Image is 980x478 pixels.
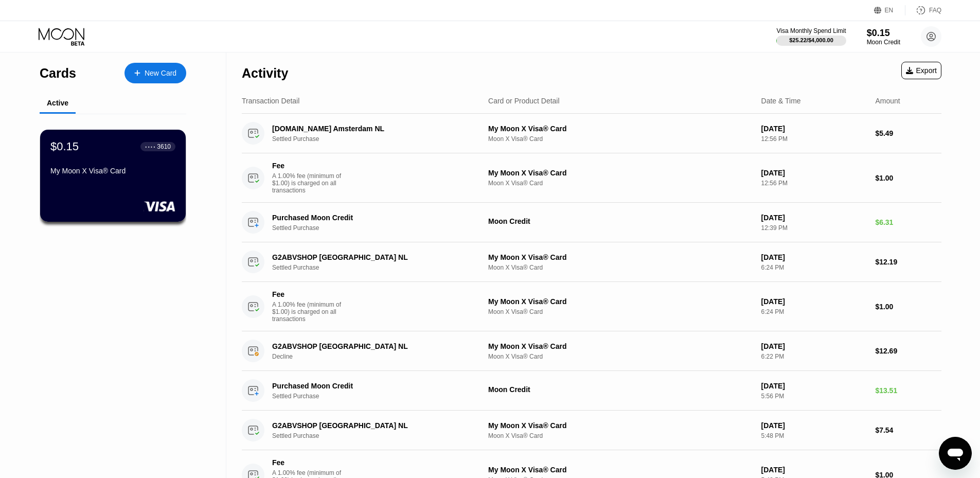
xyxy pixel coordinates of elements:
div: Activity [242,66,288,81]
div: G2ABVSHOP [GEOGRAPHIC_DATA] NL [272,253,472,261]
div: My Moon X Visa® Card [488,421,753,430]
div: Export [906,66,937,75]
div: FAQ [905,5,941,15]
div: My Moon X Visa® Card [488,342,753,350]
div: [DATE] [761,382,867,390]
div: G2ABVSHOP [GEOGRAPHIC_DATA] NLSettled PurchaseMy Moon X Visa® CardMoon X Visa® Card[DATE]6:24 PM$... [242,242,941,282]
div: Fee [272,162,344,170]
div: My Moon X Visa® Card [488,253,753,261]
div: Moon X Visa® Card [488,264,753,271]
div: ● ● ● ● [145,145,155,148]
div: $12.19 [875,258,941,266]
div: [DOMAIN_NAME] Amsterdam NLSettled PurchaseMy Moon X Visa® CardMoon X Visa® Card[DATE]12:56 PM$5.49 [242,114,941,153]
div: Moon X Visa® Card [488,308,753,315]
div: My Moon X Visa® Card [50,167,175,175]
div: Moon Credit [488,217,753,225]
div: G2ABVSHOP [GEOGRAPHIC_DATA] NLSettled PurchaseMy Moon X Visa® CardMoon X Visa® Card[DATE]5:48 PM$... [242,411,941,450]
div: EN [885,7,894,14]
div: [DATE] [761,466,867,474]
div: FeeA 1.00% fee (minimum of $1.00) is charged on all transactionsMy Moon X Visa® CardMoon X Visa® ... [242,153,941,203]
div: Settled Purchase [272,432,487,439]
div: 12:39 PM [761,224,867,232]
div: My Moon X Visa® Card [488,297,753,306]
div: Transaction Detail [242,97,299,105]
div: Moon Credit [867,39,900,46]
div: $0.15 [867,28,900,39]
div: Moon Credit [488,385,753,394]
div: 5:56 PM [761,393,867,400]
iframe: Button to launch messaging window [939,437,972,470]
div: 12:56 PM [761,180,867,187]
div: [DATE] [761,342,867,350]
div: $1.00 [875,174,941,182]
div: Export [901,62,941,79]
div: [DATE] [761,421,867,430]
div: 6:24 PM [761,264,867,271]
div: Moon X Visa® Card [488,432,753,439]
div: [DOMAIN_NAME] Amsterdam NL [272,125,472,133]
div: $0.15● ● ● ●3610My Moon X Visa® Card [40,130,186,222]
div: New Card [124,63,186,83]
div: G2ABVSHOP [GEOGRAPHIC_DATA] NL [272,342,472,350]
div: Moon X Visa® Card [488,180,753,187]
div: 6:24 PM [761,308,867,315]
div: Cards [40,66,76,81]
div: $1.00 [875,303,941,311]
div: EN [874,5,905,15]
div: My Moon X Visa® Card [488,466,753,474]
div: Settled Purchase [272,135,487,143]
div: Moon X Visa® Card [488,353,753,360]
div: [DATE] [761,125,867,133]
div: $7.54 [875,426,941,434]
div: A 1.00% fee (minimum of $1.00) is charged on all transactions [272,172,349,194]
div: Fee [272,290,344,298]
div: $6.31 [875,218,941,226]
div: $13.51 [875,386,941,395]
div: Settled Purchase [272,224,487,232]
div: New Card [145,69,176,78]
div: Purchased Moon Credit [272,382,472,390]
div: $12.69 [875,347,941,355]
div: Moon X Visa® Card [488,135,753,143]
div: G2ABVSHOP [GEOGRAPHIC_DATA] NL [272,421,472,430]
div: My Moon X Visa® Card [488,125,753,133]
div: Purchased Moon CreditSettled PurchaseMoon Credit[DATE]12:39 PM$6.31 [242,203,941,242]
div: 6:22 PM [761,353,867,360]
div: 12:56 PM [761,135,867,143]
div: Amount [875,97,900,105]
div: Date & Time [761,97,801,105]
div: Settled Purchase [272,393,487,400]
div: [DATE] [761,297,867,306]
div: Purchased Moon CreditSettled PurchaseMoon Credit[DATE]5:56 PM$13.51 [242,371,941,411]
div: Visa Monthly Spend Limit [776,27,846,34]
div: [DATE] [761,253,867,261]
div: Settled Purchase [272,264,487,271]
div: 5:48 PM [761,432,867,439]
div: [DATE] [761,214,867,222]
div: A 1.00% fee (minimum of $1.00) is charged on all transactions [272,301,349,323]
div: 3610 [157,143,171,150]
div: $0.15 [50,140,79,153]
div: Visa Monthly Spend Limit$25.22/$4,000.00 [776,27,846,46]
div: [DATE] [761,169,867,177]
div: $5.49 [875,129,941,137]
div: My Moon X Visa® Card [488,169,753,177]
div: Card or Product Detail [488,97,560,105]
div: Active [47,99,68,107]
div: $0.15Moon Credit [867,28,900,46]
div: FeeA 1.00% fee (minimum of $1.00) is charged on all transactionsMy Moon X Visa® CardMoon X Visa® ... [242,282,941,331]
div: $25.22 / $4,000.00 [789,37,833,43]
div: Purchased Moon Credit [272,214,472,222]
div: FAQ [929,7,941,14]
div: G2ABVSHOP [GEOGRAPHIC_DATA] NLDeclineMy Moon X Visa® CardMoon X Visa® Card[DATE]6:22 PM$12.69 [242,331,941,371]
div: Fee [272,458,344,467]
div: Decline [272,353,487,360]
